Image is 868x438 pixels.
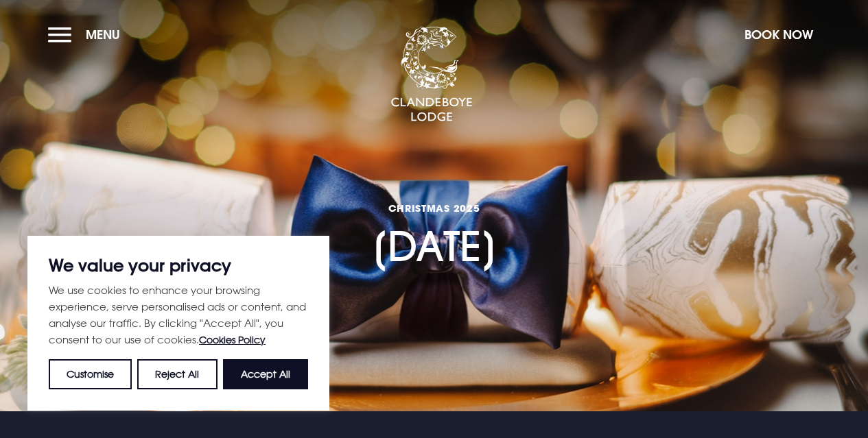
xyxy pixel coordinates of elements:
img: Clandeboye Lodge [390,27,473,123]
button: Book Now [738,20,820,49]
div: We value your privacy [27,236,329,411]
button: Customise [49,359,132,389]
p: We value your privacy [49,257,308,273]
button: Accept All [223,359,308,389]
h1: [DATE] [371,147,497,271]
span: Menu [86,27,120,42]
button: Reject All [137,359,217,389]
p: We use cookies to enhance your browsing experience, serve personalised ads or content, and analys... [49,282,308,348]
a: Cookies Policy [199,334,266,345]
span: CHRISTMAS 2025 [371,202,497,215]
button: Menu [48,20,127,49]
